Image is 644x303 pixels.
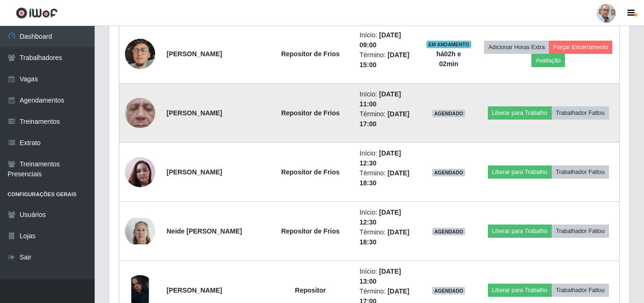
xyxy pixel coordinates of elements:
[360,149,401,167] time: [DATE] 12:30
[360,50,415,70] li: Término:
[167,227,242,235] strong: Neide [PERSON_NAME]
[360,89,415,109] li: Início:
[484,41,549,54] button: Adicionar Horas Extra
[488,106,552,120] button: Liberar para Trabalho
[360,31,401,49] time: [DATE] 09:00
[432,110,465,117] span: AGENDADO
[360,208,401,226] time: [DATE] 12:30
[552,225,609,238] button: Trabalhador Faltou
[167,168,222,176] strong: [PERSON_NAME]
[360,148,415,168] li: Início:
[125,79,155,147] img: 1747494723003.jpeg
[360,90,401,108] time: [DATE] 11:00
[360,208,415,227] li: Início:
[281,227,340,235] strong: Repositor de Frios
[531,54,565,67] button: Avaliação
[125,27,155,81] img: 1746300240263.jpeg
[281,50,340,58] strong: Repositor de Frios
[125,218,155,245] img: 1755002426843.jpeg
[552,284,609,297] button: Trabalhador Faltou
[432,228,465,235] span: AGENDADO
[360,30,415,50] li: Início:
[549,41,612,54] button: Forçar Encerramento
[360,227,415,247] li: Término:
[360,109,415,129] li: Término:
[360,268,401,285] time: [DATE] 13:00
[432,169,465,176] span: AGENDADO
[488,225,552,238] button: Liberar para Trabalho
[426,41,471,48] span: EM ANDAMENTO
[125,145,155,199] img: 1753797618565.jpeg
[436,50,461,68] strong: há 02 h e 02 min
[432,287,465,294] span: AGENDADO
[167,286,222,294] strong: [PERSON_NAME]
[167,50,222,58] strong: [PERSON_NAME]
[552,106,609,120] button: Trabalhador Faltou
[295,286,326,294] strong: Repositor
[167,109,222,117] strong: [PERSON_NAME]
[360,267,415,286] li: Início:
[281,168,340,176] strong: Repositor de Frios
[488,165,552,179] button: Liberar para Trabalho
[281,109,340,117] strong: Repositor de Frios
[488,284,552,297] button: Liberar para Trabalho
[360,168,415,188] li: Término:
[552,165,609,179] button: Trabalhador Faltou
[16,7,58,19] img: CoreUI Logo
